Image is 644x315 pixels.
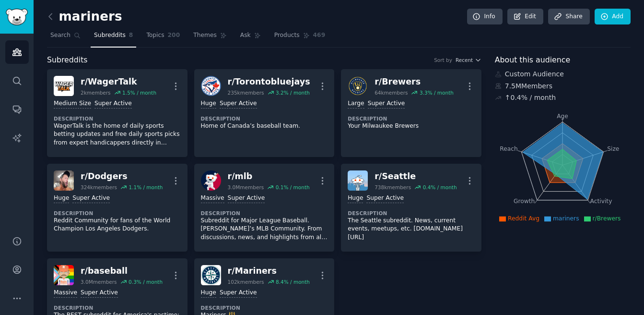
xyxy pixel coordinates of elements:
[508,215,539,222] span: Reddit Avg
[201,289,216,298] div: Huge
[607,145,619,152] tspan: Size
[201,194,224,203] div: Massive
[375,184,411,191] div: 738k members
[514,198,535,205] tspan: Growth
[495,54,570,66] span: About this audience
[557,113,568,120] tspan: Age
[366,194,404,203] div: Super Active
[420,89,454,96] div: 3.3 % / month
[54,304,181,311] dt: Description
[495,81,631,91] div: 7.5M Members
[168,31,180,40] span: 200
[50,31,70,40] span: Search
[375,89,408,96] div: 64k members
[593,215,621,222] span: r/Brewers
[595,9,631,25] a: Add
[201,210,328,217] dt: Description
[201,115,328,122] dt: Description
[553,215,579,222] span: mariners
[54,289,77,298] div: Massive
[190,28,230,48] a: Themes
[194,164,335,252] a: mlbr/mlb3.0Mmembers0.1% / monthMassiveSuper ActiveDescriptionSubreddit for Major League Baseball....
[375,170,457,182] div: r/ Seattle
[122,89,156,96] div: 1.5 % / month
[201,122,328,131] p: Home of Canada’s baseball team.
[271,28,328,48] a: Products469
[348,210,475,217] dt: Description
[193,31,217,40] span: Themes
[274,31,300,40] span: Products
[348,194,363,203] div: Huge
[341,164,481,252] a: Seattler/Seattle738kmembers0.4% / monthHugeSuper ActiveDescriptionThe Seattle subreddit. News, cu...
[194,69,335,157] a: Torontobluejaysr/Torontobluejays235kmembers3.2% / monthHugeSuper ActiveDescriptionHome of Canada’...
[201,76,221,96] img: Torontobluejays
[348,170,368,191] img: Seattle
[548,9,589,25] a: Share
[313,31,326,40] span: 469
[228,279,264,285] div: 102k members
[54,115,181,122] dt: Description
[54,170,74,191] img: Dodgers
[228,184,264,191] div: 3.0M members
[47,69,187,157] a: WagerTalkr/WagerTalk2kmembers1.5% / monthMedium SizeSuper ActiveDescriptionWagerTalk is the home ...
[423,184,457,191] div: 0.4 % / month
[47,28,84,48] a: Search
[505,93,556,103] div: ↑ 0.4 % / month
[276,89,310,96] div: 3.2 % / month
[201,217,328,242] p: Subreddit for Major League Baseball. [PERSON_NAME]’s MLB Community. From discussions, news, and h...
[54,210,181,217] dt: Description
[143,28,183,48] a: Topics200
[47,164,187,252] a: Dodgersr/Dodgers324kmembers1.1% / monthHugeSuper ActiveDescriptionReddit Community for fans of th...
[348,115,475,122] dt: Description
[228,76,310,88] div: r/ Torontobluejays
[240,31,251,40] span: Ask
[54,194,69,203] div: Huge
[129,279,163,285] div: 0.3 % / month
[456,57,481,63] button: Recent
[590,198,612,205] tspan: Activity
[276,184,310,191] div: 0.1 % / month
[47,9,122,24] h2: mariners
[54,265,74,285] img: baseball
[72,194,110,203] div: Super Active
[54,122,181,147] p: WagerTalk is the home of daily sports betting updates and free daily sports picks from expert han...
[6,9,28,25] img: GummySearch logo
[434,57,452,63] div: Sort by
[201,265,221,285] img: Mariners
[348,217,475,242] p: The Seattle subreddit. News, current events, meetups, etc. [DOMAIN_NAME][URL]
[81,170,163,182] div: r/ Dodgers
[201,99,216,109] div: Huge
[81,289,118,298] div: Super Active
[467,9,503,25] a: Info
[81,265,163,277] div: r/ baseball
[146,31,164,40] span: Topics
[228,89,264,96] div: 235k members
[348,99,364,109] div: Large
[47,54,88,66] span: Subreddits
[507,9,543,25] a: Edit
[54,217,181,233] p: Reddit Community for fans of the World Champion Los Angeles Dodgers.
[228,194,265,203] div: Super Active
[201,304,328,311] dt: Description
[500,145,518,152] tspan: Reach
[94,99,132,109] div: Super Active
[456,57,473,63] span: Recent
[54,76,74,96] img: WagerTalk
[348,122,475,131] p: Your Milwaukee Brewers
[495,69,631,79] div: Custom Audience
[276,279,310,285] div: 8.4 % / month
[129,184,163,191] div: 1.1 % / month
[341,69,481,157] a: Brewersr/Brewers64kmembers3.3% / monthLargeSuper ActiveDescriptionYour Milwaukee Brewers
[94,31,126,40] span: Subreddits
[81,76,156,88] div: r/ WagerTalk
[368,99,405,109] div: Super Active
[81,184,117,191] div: 324k members
[220,289,257,298] div: Super Active
[348,76,368,96] img: Brewers
[228,170,310,182] div: r/ mlb
[228,265,310,277] div: r/ Mariners
[237,28,264,48] a: Ask
[129,31,133,40] span: 8
[91,28,136,48] a: Subreddits8
[220,99,257,109] div: Super Active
